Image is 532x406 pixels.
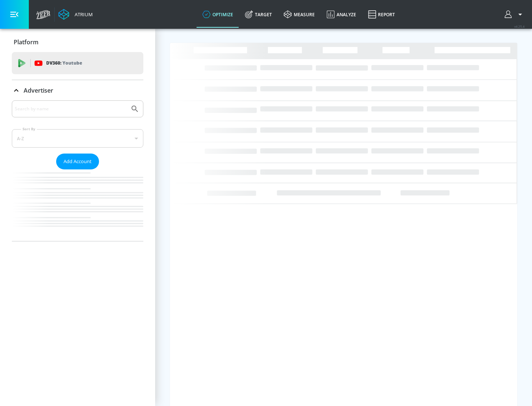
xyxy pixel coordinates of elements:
p: Advertiser [24,86,53,94]
div: A-Z [12,129,143,148]
div: Atrium [72,11,93,18]
a: measure [278,1,321,28]
label: Sort By [21,127,37,131]
div: DV360: Youtube [12,52,143,74]
input: Search by name [15,104,127,114]
a: Report [362,1,401,28]
a: optimize [197,1,239,28]
a: Target [239,1,278,28]
a: Atrium [58,9,93,20]
p: DV360: [46,59,82,67]
span: v 4.25.4 [514,24,525,28]
div: Advertiser [12,100,143,241]
div: Advertiser [12,80,143,101]
span: Add Account [64,157,92,166]
div: Platform [12,32,143,52]
p: Platform [14,38,38,46]
a: Analyze [321,1,362,28]
button: Add Account [56,154,99,169]
nav: list of Advertiser [12,169,143,241]
p: Youtube [62,59,82,67]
